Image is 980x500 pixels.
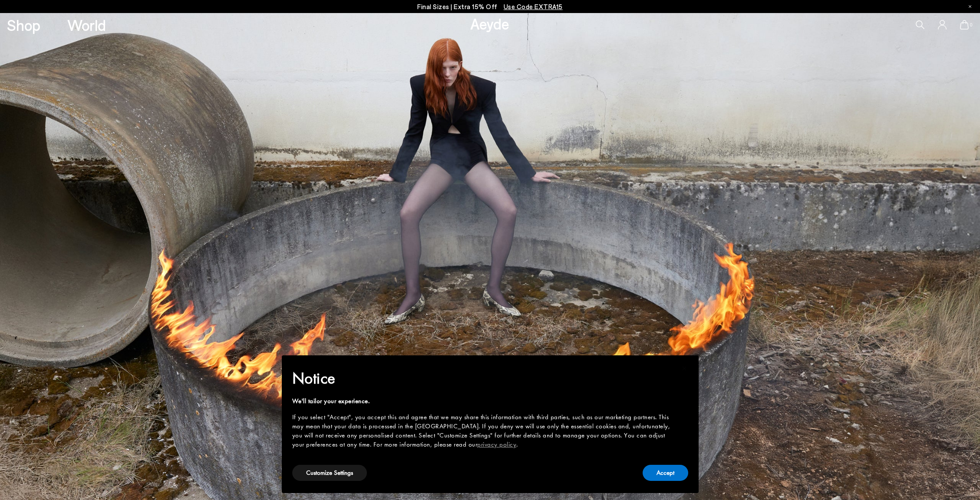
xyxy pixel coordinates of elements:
[292,413,674,449] div: If you select "Accept", you accept this and agree that we may share this information with third p...
[477,440,516,449] a: privacy policy
[67,17,106,33] a: World
[674,358,695,379] button: Close this notice
[292,465,367,481] button: Customize Settings
[292,367,674,390] h2: Notice
[292,397,674,406] div: We'll tailor your experience.
[417,1,563,12] p: Final Sizes | Extra 15% Off
[960,20,969,30] a: 0
[682,361,687,375] span: ×
[643,465,688,481] button: Accept
[969,23,973,27] span: 0
[470,14,509,33] a: Aeyde
[504,3,563,10] span: Navigate to /collections/ss25-final-sizes
[7,17,40,33] a: Shop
